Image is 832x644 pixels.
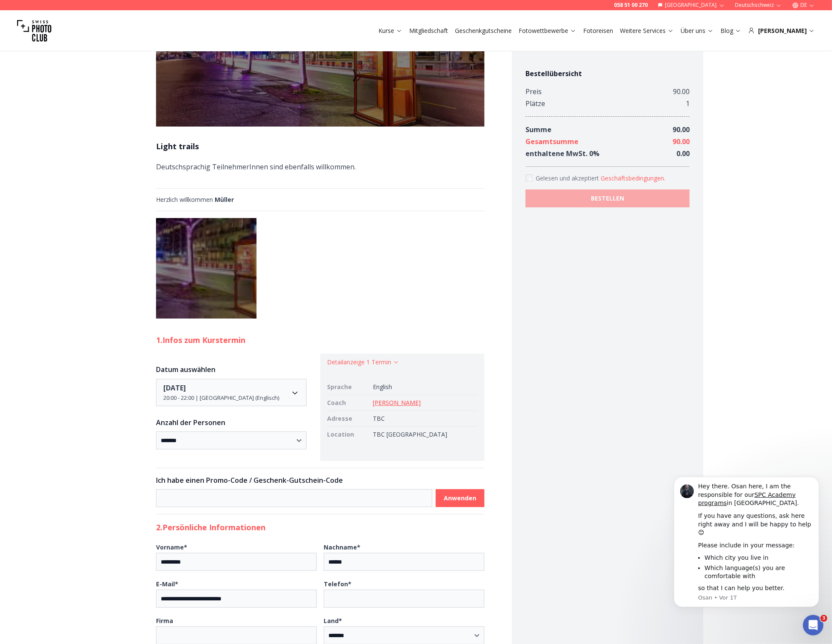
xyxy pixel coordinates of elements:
[673,86,690,97] div: 90.00
[369,426,478,442] td: TBC [GEOGRAPHIC_DATA]
[156,7,484,127] img: Light trails
[536,174,601,182] span: Gelesen und akzeptiert
[373,399,421,407] a: [PERSON_NAME]
[591,194,624,203] b: BESTELLEN
[720,27,741,35] a: Blog
[580,25,617,37] button: Fotoreisen
[614,2,648,9] a: 058 51 00 270
[515,25,580,37] button: Fotowettbewerbe
[525,124,552,136] div: Summe
[156,617,173,625] b: Firma
[156,580,178,588] b: E-Mail *
[156,521,484,533] h2: 2. Persönliche Informationen
[156,379,307,406] button: Date
[409,27,448,35] a: Mitgliedschaft
[156,161,484,173] p: Deutschsprachig TeilnehmerInnen sind ebenfalls willkommen.
[215,195,234,204] b: Müller
[156,590,317,608] input: E-Mail*
[406,25,451,37] button: Mitgliedschaft
[583,27,613,35] a: Fotoreisen
[525,86,542,97] div: Preis
[327,395,369,411] td: Coach
[525,189,690,207] button: BESTELLEN
[820,615,827,622] span: 3
[803,615,823,635] iframe: Intercom live chat
[156,218,257,319] img: Praxis-Workshops-0
[686,97,690,109] div: 1
[519,27,576,35] a: Fotowettbewerbe
[327,411,369,426] td: Adresse
[17,14,51,48] img: Swiss photo club
[369,411,478,426] td: TBC
[156,195,484,204] div: Herzlich willkommen
[156,475,484,485] h3: Ich habe einen Promo-Code / Geschenk-Gutschein-Code
[324,590,484,608] input: Telefon*
[676,149,690,158] span: 0.00
[156,543,187,551] b: Vorname *
[156,364,307,375] h3: Datum auswählen
[327,379,369,395] td: Sprache
[617,25,677,37] button: Weitere Services
[661,474,832,640] iframe: Intercom notifications Nachricht
[324,553,484,571] input: Nachname*
[324,580,351,588] b: Telefon *
[681,27,714,35] a: Über uns
[677,25,717,37] button: Über uns
[525,148,599,160] div: enthaltene MwSt. 0 %
[444,494,476,502] b: Anwenden
[525,97,545,109] div: Plätze
[156,140,484,152] h1: Light trails
[156,417,307,428] h3: Anzahl der Personen
[156,334,484,346] h2: 1. Infos zum Kurstermin
[601,174,665,183] button: Accept termsGelesen und akzeptiert
[717,25,745,37] button: Blog
[375,25,406,37] button: Kurse
[327,426,369,442] td: Location
[525,68,690,79] h4: Bestellübersicht
[378,27,402,35] a: Kurse
[525,136,578,148] div: Gesamtsumme
[156,553,317,571] input: Vorname*
[451,25,515,37] button: Geschenkgutscheine
[369,379,478,395] td: English
[620,27,674,35] a: Weitere Services
[673,125,690,134] span: 90.00
[525,174,532,181] input: Accept terms
[673,137,690,146] span: 90.00
[327,358,399,366] button: Detailanzeige 1 Termin
[324,617,342,625] b: Land *
[455,27,512,35] a: Geschenkgutscheine
[748,27,815,35] div: [PERSON_NAME]
[324,543,360,551] b: Nachname *
[436,489,484,507] button: Anwenden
